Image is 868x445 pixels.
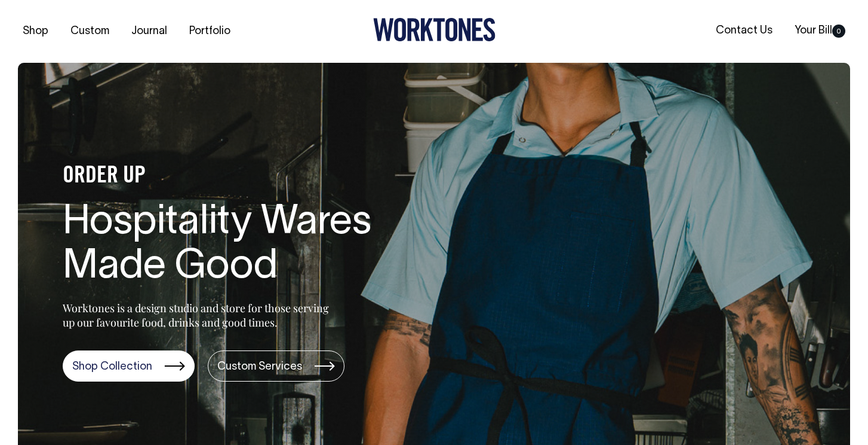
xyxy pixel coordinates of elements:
[63,164,445,189] h4: ORDER UP
[63,201,445,291] h1: Hospitality Wares Made Good
[63,350,195,382] a: Shop Collection
[184,22,235,41] a: Portfolio
[127,22,172,41] a: Journal
[66,22,114,41] a: Custom
[208,350,344,382] a: Custom Services
[832,25,845,38] span: 0
[18,22,53,41] a: Shop
[63,301,334,330] p: Worktones is a design studio and store for those serving up our favourite food, drinks and good t...
[790,21,850,41] a: Your Bill0
[711,21,777,41] a: Contact Us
